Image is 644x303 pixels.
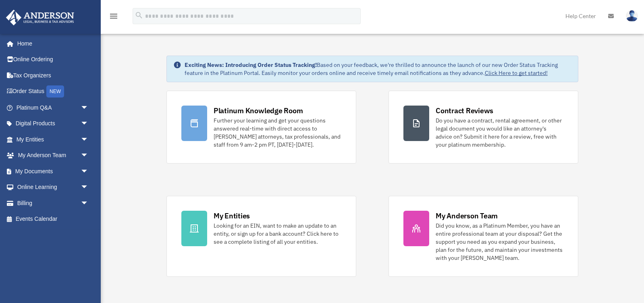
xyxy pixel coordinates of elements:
div: NEW [46,85,64,98]
a: Online Ordering [6,52,101,68]
div: Do you have a contract, rental agreement, or other legal document you would like an attorney's ad... [436,116,563,149]
div: Further your learning and get your questions answered real-time with direct access to [PERSON_NAM... [214,116,341,149]
span: arrow_drop_down [81,131,97,148]
div: Contract Reviews [436,106,493,116]
a: Online Learningarrow_drop_down [6,179,101,195]
a: menu [109,14,118,21]
a: Digital Productsarrow_drop_down [6,116,101,132]
div: My Entities [214,211,250,221]
a: Platinum Knowledge Room Further your learning and get your questions answered real-time with dire... [166,91,356,164]
img: Anderson Advisors Platinum Portal [4,10,77,25]
div: My Anderson Team [436,211,498,221]
a: My Entities Looking for an EIN, want to make an update to an entity, or sign up for a bank accoun... [166,196,356,277]
a: My Entitiesarrow_drop_down [6,131,101,147]
i: search [135,11,143,20]
a: Events Calendar [6,211,101,227]
span: arrow_drop_down [81,195,97,212]
a: Click Here to get started! [485,69,548,77]
span: arrow_drop_down [81,147,97,164]
a: Order StatusNEW [6,83,101,100]
a: My Documentsarrow_drop_down [6,163,101,179]
span: arrow_drop_down [81,100,97,116]
span: arrow_drop_down [81,163,97,180]
span: arrow_drop_down [81,179,97,196]
strong: Exciting News: Introducing Order Status Tracking! [185,61,317,68]
a: Tax Organizers [6,67,101,83]
div: Did you know, as a Platinum Member, you have an entire professional team at your disposal? Get th... [436,222,563,262]
div: Based on your feedback, we're thrilled to announce the launch of our new Order Status Tracking fe... [185,61,571,77]
a: Contract Reviews Do you have a contract, rental agreement, or other legal document you would like... [388,91,578,164]
img: User Pic [626,10,638,22]
a: My Anderson Team Did you know, as a Platinum Member, you have an entire professional team at your... [388,196,578,277]
a: My Anderson Teamarrow_drop_down [6,147,101,164]
a: Billingarrow_drop_down [6,195,101,211]
div: Platinum Knowledge Room [214,106,303,116]
span: arrow_drop_down [81,116,97,132]
i: menu [109,11,118,21]
div: Looking for an EIN, want to make an update to an entity, or sign up for a bank account? Click her... [214,222,341,246]
a: Home [6,35,97,52]
a: Platinum Q&Aarrow_drop_down [6,100,101,116]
